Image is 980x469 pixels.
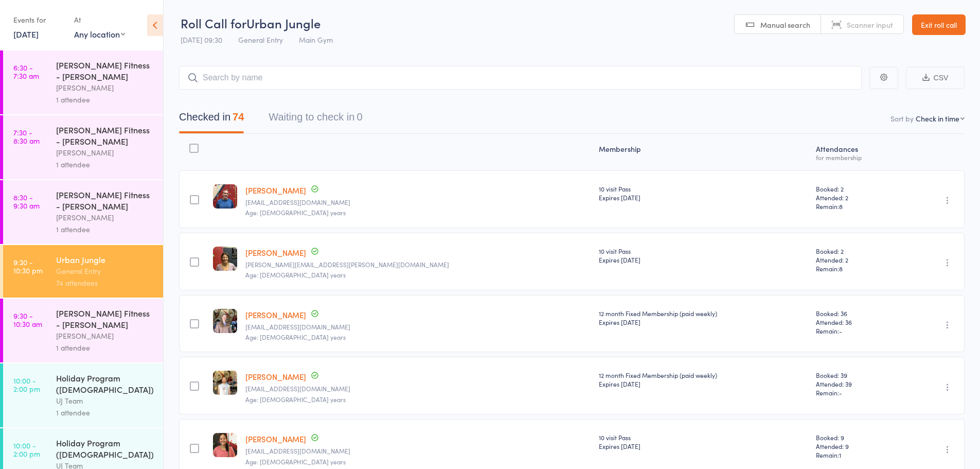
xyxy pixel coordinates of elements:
div: Membership [595,138,812,166]
a: 8:30 -9:30 am[PERSON_NAME] Fitness - [PERSON_NAME][PERSON_NAME]1 attendee [3,180,163,244]
span: Main Gym [299,34,333,45]
span: Attended: 9 [816,442,898,450]
img: image1674553692.png [213,433,237,457]
time: 6:30 - 7:30 am [13,63,39,80]
div: Expires [DATE] [599,318,808,326]
div: Holiday Program ([DEMOGRAPHIC_DATA]) [56,372,154,395]
div: for membership [816,154,898,161]
div: 1 attendee [56,407,154,419]
span: Scanner input [847,20,893,30]
div: [PERSON_NAME] Fitness - [PERSON_NAME] [56,189,154,212]
span: Booked: 2 [816,247,898,255]
span: Age: [DEMOGRAPHIC_DATA] years [245,270,346,279]
small: Sandra.evans@yahoo.de [245,261,591,268]
time: 9:30 - 10:30 am [13,311,42,328]
div: At [74,11,125,28]
a: [PERSON_NAME] [245,371,306,382]
span: Age: [DEMOGRAPHIC_DATA] years [245,333,346,341]
div: 74 attendees [56,277,154,289]
span: Age: [DEMOGRAPHIC_DATA] years [245,208,346,217]
div: 0 [357,111,362,123]
a: Exit roll call [912,14,966,35]
span: Booked: 2 [816,184,898,193]
a: [PERSON_NAME] [245,247,306,258]
div: Expires [DATE] [599,379,808,388]
span: Age: [DEMOGRAPHIC_DATA] years [245,395,346,404]
div: 12 month Fixed Membership (paid weekly) [599,371,808,388]
a: 9:30 -10:30 am[PERSON_NAME] Fitness - [PERSON_NAME][PERSON_NAME]1 attendee [3,299,163,362]
div: Any location [74,28,125,40]
span: Remain: [816,264,898,273]
span: General Entry [238,34,283,45]
div: Expires [DATE] [599,442,808,450]
div: 12 month Fixed Membership (paid weekly) [599,309,808,326]
button: Waiting to check in0 [269,106,362,133]
button: CSV [906,67,965,89]
a: 10:00 -2:00 pmHoliday Program ([DEMOGRAPHIC_DATA])UJ Team1 attendee [3,363,163,427]
small: sandrakrueger2@icloud.com [245,323,591,331]
span: 8 [839,264,843,273]
span: 1 [839,450,841,459]
div: [PERSON_NAME] [56,212,154,223]
a: 7:30 -8:30 am[PERSON_NAME] Fitness - [PERSON_NAME][PERSON_NAME]1 attendee [3,115,163,179]
div: 10 visit Pass [599,247,808,264]
span: Remain: [816,202,898,211]
span: Booked: 39 [816,371,898,379]
div: 10 visit Pass [599,184,808,202]
img: image1747530538.png [213,309,237,333]
time: 9:30 - 10:30 pm [13,258,43,274]
span: Attended: 36 [816,318,898,326]
span: Remain: [816,326,898,335]
small: larskrueger3@outlook.de [245,385,591,392]
time: 10:00 - 2:00 pm [13,441,40,458]
div: [PERSON_NAME] Fitness - [PERSON_NAME] [56,124,154,147]
span: Manual search [760,20,810,30]
img: image1673005770.png [213,184,237,209]
span: Age: [DEMOGRAPHIC_DATA] years [245,457,346,466]
div: 1 attendee [56,223,154,235]
a: [PERSON_NAME] [245,185,306,196]
span: Urban Jungle [246,14,320,31]
a: 9:30 -10:30 pmUrban JungleGeneral Entry74 attendees [3,245,163,298]
div: General Entry [56,265,154,277]
input: Search by name [179,66,862,90]
div: [PERSON_NAME] [56,330,154,342]
div: 74 [233,111,244,123]
a: [DATE] [13,28,39,40]
label: Sort by [890,113,914,124]
span: Roll Call for [181,14,246,31]
div: 1 attendee [56,342,154,354]
span: - [839,388,842,397]
time: 7:30 - 8:30 am [13,128,40,145]
span: Booked: 9 [816,433,898,442]
a: [PERSON_NAME] [245,309,306,320]
span: Attended: 2 [816,255,898,264]
div: Holiday Program ([DEMOGRAPHIC_DATA]) [56,437,154,460]
time: 10:00 - 2:00 pm [13,376,40,393]
span: 8 [839,202,843,211]
span: Attended: 2 [816,193,898,202]
div: [PERSON_NAME] Fitness - [PERSON_NAME] [56,59,154,82]
div: UJ Team [56,395,154,407]
div: 10 visit Pass [599,433,808,450]
span: Remain: [816,450,898,459]
span: Booked: 36 [816,309,898,318]
div: Check in time [916,113,959,124]
span: [DATE] 09:30 [181,34,222,45]
div: Expires [DATE] [599,255,808,264]
div: Atten­dances [812,138,902,166]
div: Urban Jungle [56,254,154,265]
span: Remain: [816,388,898,397]
span: Attended: 39 [816,379,898,388]
div: Events for [13,11,64,28]
div: Expires [DATE] [599,193,808,202]
span: - [839,326,842,335]
small: jason_hicks77@hotmail.com [245,199,591,206]
button: Checked in74 [179,106,244,133]
a: 6:30 -7:30 am[PERSON_NAME] Fitness - [PERSON_NAME][PERSON_NAME]1 attendee [3,50,163,114]
a: [PERSON_NAME] [245,433,306,444]
div: [PERSON_NAME] [56,147,154,159]
div: 1 attendee [56,94,154,106]
small: jevinaraj@yahoo.com.au [245,447,591,455]
img: image1747530403.png [213,371,237,395]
